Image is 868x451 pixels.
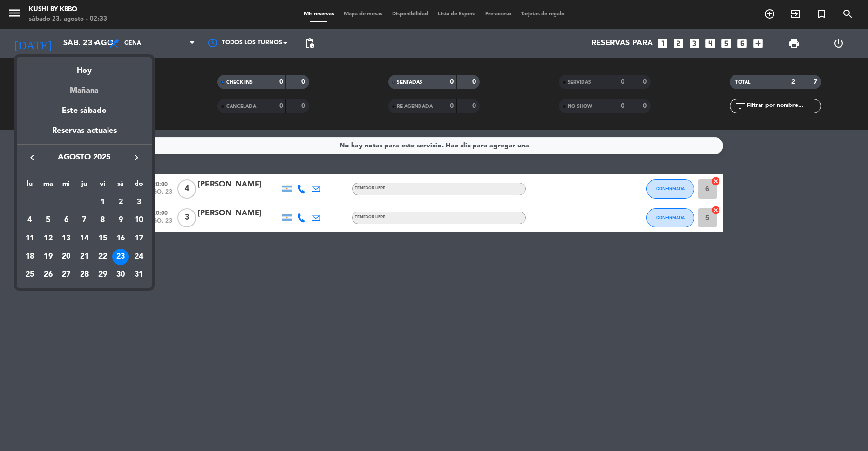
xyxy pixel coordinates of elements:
div: 17 [131,230,147,247]
div: 9 [112,212,129,228]
div: 1 [95,194,111,211]
div: 13 [58,230,74,247]
td: 21 de agosto de 2025 [75,248,94,266]
i: keyboard_arrow_right [131,152,142,163]
div: Hoy [17,57,152,77]
div: 26 [40,266,56,283]
td: 12 de agosto de 2025 [39,229,57,248]
div: 20 [58,249,74,265]
th: jueves [75,178,94,193]
div: 25 [22,266,38,283]
td: 29 de agosto de 2025 [94,266,112,284]
td: 17 de agosto de 2025 [130,229,148,248]
th: miércoles [57,178,75,193]
td: 7 de agosto de 2025 [75,211,94,229]
div: 29 [95,266,111,283]
div: 22 [95,249,111,265]
td: 14 de agosto de 2025 [75,229,94,248]
div: Reservas actuales [17,124,152,144]
div: 11 [22,230,38,247]
td: 13 de agosto de 2025 [57,229,75,248]
td: 20 de agosto de 2025 [57,248,75,266]
div: 3 [131,194,147,211]
td: 1 de agosto de 2025 [94,193,112,212]
td: 25 de agosto de 2025 [21,266,39,284]
div: 14 [76,230,93,247]
td: 4 de agosto de 2025 [21,211,39,229]
i: keyboard_arrow_left [27,152,38,163]
td: 22 de agosto de 2025 [94,248,112,266]
div: 10 [131,212,147,228]
td: 6 de agosto de 2025 [57,211,75,229]
td: 19 de agosto de 2025 [39,248,57,266]
td: 3 de agosto de 2025 [130,193,148,212]
button: keyboard_arrow_right [128,151,145,164]
div: 7 [76,212,93,228]
div: 31 [131,266,147,283]
td: 24 de agosto de 2025 [130,248,148,266]
div: 27 [58,266,74,283]
td: 28 de agosto de 2025 [75,266,94,284]
div: 8 [95,212,111,228]
span: agosto 2025 [41,151,128,164]
div: 16 [112,230,129,247]
td: 23 de agosto de 2025 [112,248,130,266]
div: 5 [40,212,56,228]
div: 12 [40,230,56,247]
td: 15 de agosto de 2025 [94,229,112,248]
div: 2 [112,194,129,211]
td: 27 de agosto de 2025 [57,266,75,284]
div: Este sábado [17,97,152,124]
div: 30 [112,266,129,283]
td: 10 de agosto de 2025 [130,211,148,229]
td: 16 de agosto de 2025 [112,229,130,248]
td: 30 de agosto de 2025 [112,266,130,284]
div: 15 [95,230,111,247]
div: 4 [22,212,38,228]
td: AGO. [21,193,94,212]
td: 5 de agosto de 2025 [39,211,57,229]
td: 11 de agosto de 2025 [21,229,39,248]
th: sábado [112,178,130,193]
div: 6 [58,212,74,228]
div: 21 [76,249,93,265]
th: viernes [94,178,112,193]
td: 2 de agosto de 2025 [112,193,130,212]
div: 28 [76,266,93,283]
th: martes [39,178,57,193]
td: 26 de agosto de 2025 [39,266,57,284]
div: 19 [40,249,56,265]
div: 24 [131,249,147,265]
th: lunes [21,178,39,193]
button: keyboard_arrow_left [24,151,41,164]
td: 9 de agosto de 2025 [112,211,130,229]
td: 8 de agosto de 2025 [94,211,112,229]
th: domingo [130,178,148,193]
div: Mañana [17,77,152,97]
td: 31 de agosto de 2025 [130,266,148,284]
td: 18 de agosto de 2025 [21,248,39,266]
div: 18 [22,249,38,265]
div: 23 [112,249,129,265]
